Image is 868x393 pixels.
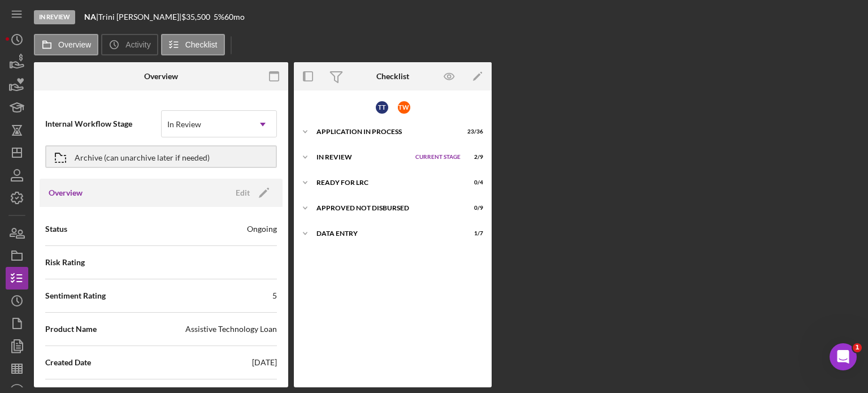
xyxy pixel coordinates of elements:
[316,179,455,186] div: Ready for LRC
[463,230,483,237] div: 1 / 7
[830,343,857,370] iframe: Intercom live chat
[463,179,483,186] div: 0 / 4
[463,154,483,161] div: 2 / 9
[45,357,91,368] span: Created Date
[316,154,410,161] div: In Review
[247,223,277,235] div: Ongoing
[229,184,274,201] button: Edit
[45,257,85,268] span: Risk Rating
[45,323,97,335] span: Product Name
[58,40,91,49] label: Overview
[49,187,83,198] h3: Overview
[167,120,201,129] div: In Review
[34,10,75,24] div: In Review
[224,12,245,21] div: 60 mo
[376,101,388,114] div: T T
[144,72,178,81] div: Overview
[853,343,862,352] span: 1
[415,154,461,161] span: Current Stage
[252,357,277,368] div: [DATE]
[161,34,225,55] button: Checklist
[272,290,277,301] div: 5
[75,146,210,167] div: Archive (can unarchive later if needed)
[463,128,483,135] div: 23 / 36
[214,12,224,21] div: 5 %
[181,12,210,21] span: $35,500
[45,118,161,129] span: Internal Workflow Stage
[316,128,455,135] div: Application In Process
[98,12,181,21] div: Trini [PERSON_NAME] |
[376,72,409,81] div: Checklist
[316,205,455,211] div: Approved Not Disbursed
[185,323,277,335] div: Assistive Technology Loan
[45,290,106,301] span: Sentiment Rating
[236,184,250,201] div: Edit
[185,40,218,49] label: Checklist
[125,40,150,49] label: Activity
[398,101,410,114] div: T W
[84,12,96,21] b: NA
[84,12,98,21] div: |
[463,205,483,211] div: 0 / 9
[45,223,67,235] span: Status
[316,230,455,237] div: Data Entry
[45,145,277,168] button: Archive (can unarchive later if needed)
[101,34,158,55] button: Activity
[34,34,98,55] button: Overview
